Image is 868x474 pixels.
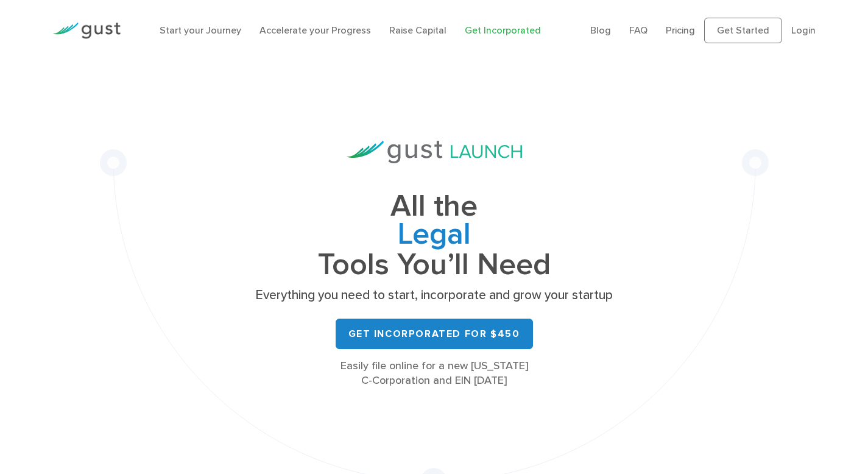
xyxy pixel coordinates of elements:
[666,24,695,36] a: Pricing
[252,359,617,388] div: Easily file online for a new [US_STATE] C-Corporation and EIN [DATE]
[252,221,617,251] span: Legal
[791,24,816,36] a: Login
[389,24,446,36] a: Raise Capital
[259,24,371,36] a: Accelerate your Progress
[590,24,611,36] a: Blog
[252,193,617,278] h1: All the Tools You’ll Need
[347,141,522,163] img: Gust Launch Logo
[704,18,782,43] a: Get Started
[252,287,617,304] p: Everything you need to start, incorporate and grow your startup
[160,24,241,36] a: Start your Journey
[52,23,121,39] img: Gust Logo
[465,24,541,36] a: Get Incorporated
[336,319,533,349] a: Get Incorporated for $450
[629,24,647,36] a: FAQ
